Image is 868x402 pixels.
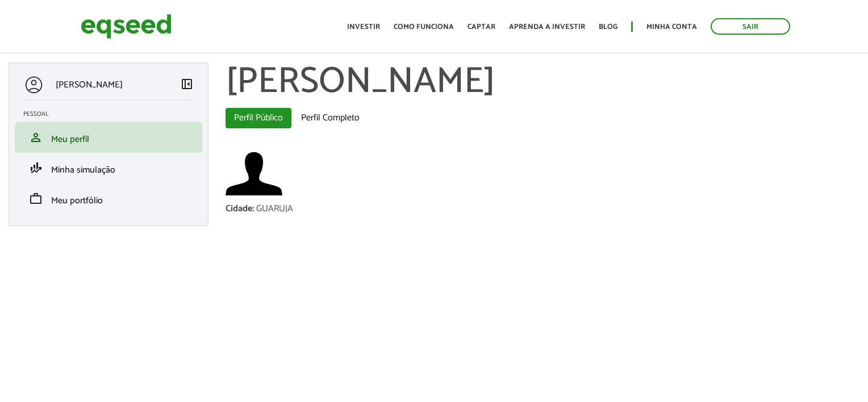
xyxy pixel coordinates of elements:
a: workMeu portfólio [23,192,194,206]
a: Perfil Público [226,108,291,128]
a: Aprenda a investir [509,23,585,31]
a: finance_modeMinha simulação [23,161,194,175]
a: Sair [711,18,790,35]
a: Ver perfil do usuário. [226,145,282,202]
span: Meu perfil [51,132,89,147]
h2: Pessoal [23,111,202,118]
img: Foto de luiz Bettoni [226,145,282,202]
span: finance_mode [29,161,43,175]
div: Cidade [226,204,256,213]
a: Colapsar menu [180,77,194,93]
a: personMeu perfil [23,131,194,144]
p: [PERSON_NAME] [56,79,123,90]
span: Meu portfólio [51,193,103,208]
a: Investir [347,23,380,31]
span: Minha simulação [51,162,115,178]
h1: [PERSON_NAME] [226,62,859,102]
span: person [29,131,43,144]
span: left_panel_close [180,77,194,91]
a: Blog [599,23,617,31]
li: Minha simulação [15,153,202,183]
img: EqSeed [81,11,172,41]
span: : [252,201,254,216]
a: Captar [468,23,495,31]
li: Meu portfólio [15,183,202,214]
a: Minha conta [646,23,697,31]
a: Como funciona [394,23,454,31]
li: Meu perfil [15,122,202,153]
a: Perfil Completo [293,108,368,128]
span: work [29,192,43,206]
div: GUARUJA [256,204,293,213]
